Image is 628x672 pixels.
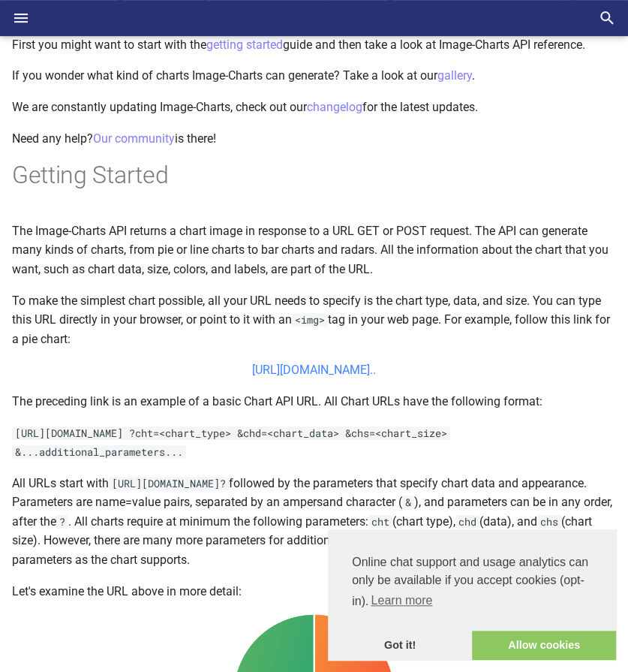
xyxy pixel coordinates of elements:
p: If you wonder what kind of charts Image-Charts can generate? Take a look at our . [12,66,616,86]
p: Let's examine the URL above in more detail: [12,582,616,601]
a: [URL][DOMAIN_NAME].. [252,363,376,377]
code: chs [537,515,561,529]
a: Our community [93,131,175,146]
code: cht [368,515,392,529]
a: allow cookies [472,631,616,661]
h1: Getting Started [12,160,616,191]
div: cookieconsent [328,529,616,660]
p: First you might want to start with the guide and then take a look at Image-Charts API reference. [12,35,616,55]
a: gallery [437,68,472,83]
p: Need any help? is there! [12,129,616,149]
code: [URL][DOMAIN_NAME]? [109,477,229,490]
a: getting started [206,38,283,52]
code: chd [455,515,479,529]
p: The preceding link is an example of a basic Chart API URL. All Chart URLs have the following format: [12,392,616,411]
code: [URL][DOMAIN_NAME] ?cht=<chart_type> &chd=<chart_data> &chs=<chart_size> &...additional_parameter... [12,426,450,460]
a: dismiss cookie message [328,631,472,661]
span: Online chat support and usage analytics can only be available if you accept cookies (opt-in). [352,553,592,612]
code: ? [56,515,68,529]
code: <img> [292,313,328,327]
p: The Image-Charts API returns a chart image in response to a URL GET or POST request. The API can ... [12,221,616,279]
p: We are constantly updating Image-Charts, check out our for the latest updates. [12,98,616,117]
p: All URLs start with followed by the parameters that specify chart data and appearance. Parameters... [12,474,616,570]
p: To make the simplest chart possible, all your URL needs to specify is the chart type, data, and s... [12,291,616,349]
a: learn more about cookies [368,589,434,612]
a: changelog [307,100,362,114]
code: & [402,496,414,509]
